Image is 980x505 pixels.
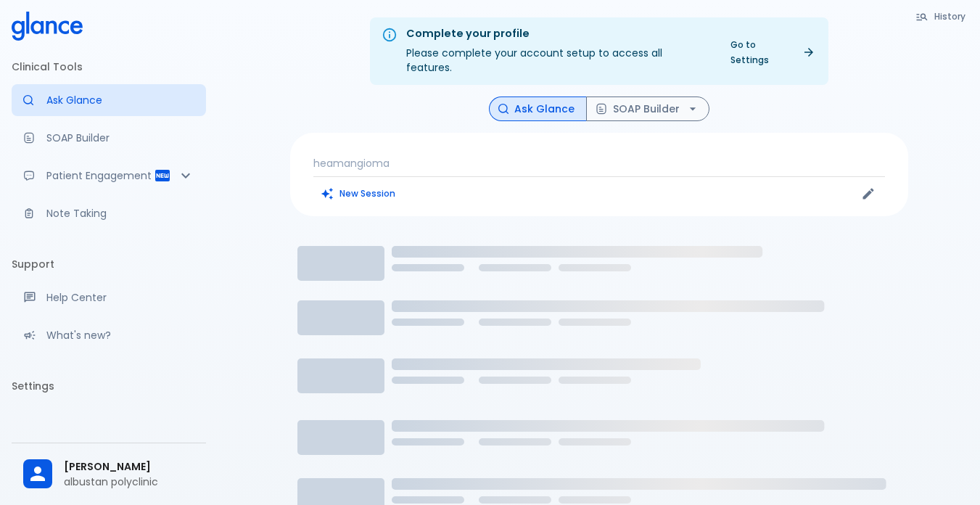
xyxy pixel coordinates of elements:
li: Support [12,247,206,282]
p: albustan polyclinic [64,475,194,489]
p: Note Taking [46,206,194,221]
a: Moramiz: Find ICD10AM codes instantly [12,84,206,116]
button: Clears all inputs and results. [313,183,404,204]
p: What's new? [46,328,194,342]
p: Help Center [46,290,194,305]
p: heamangioma [313,156,885,171]
p: SOAP Builder [46,131,194,145]
li: Settings [12,369,206,403]
div: Complete your profile [406,26,710,42]
a: Get help from our support team [12,282,206,313]
button: History [908,6,974,27]
button: SOAP Builder [586,97,709,122]
a: Go to Settings [722,34,823,70]
div: [PERSON_NAME]albustan polyclinic [12,449,206,499]
a: Docugen: Compose a clinical documentation in seconds [12,122,206,154]
span: [PERSON_NAME] [64,459,194,475]
p: Patient Engagement [46,168,154,183]
div: Patient Reports & Referrals [12,160,206,192]
div: Recent updates and feature releases [12,319,206,351]
button: Edit [857,183,879,205]
li: Clinical Tools [12,49,206,84]
button: Ask Glance [489,97,587,122]
div: Please complete your account setup to access all features. [406,22,710,81]
p: Ask Glance [46,93,194,107]
a: Advanced note-taking [12,197,206,229]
